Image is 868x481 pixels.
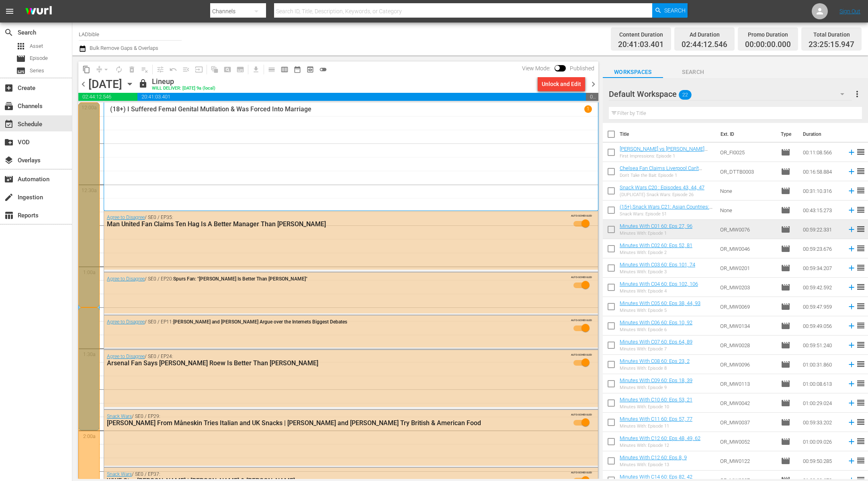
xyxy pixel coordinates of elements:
[78,79,88,89] span: chevron_left
[717,432,778,451] td: OR_MW0052
[847,456,856,465] svg: Add to Schedule
[542,77,581,91] div: Unlock and Edit
[107,413,132,419] a: Snack Wars
[620,443,700,448] div: Minutes With: Episode 12
[110,105,311,113] p: (18+) I Suffered Femal Genital Mutilation & Was Forced Into Marriage
[571,275,592,279] span: AUTO-SCHEDULED
[571,353,592,356] span: AUTO-SCHEDULED
[781,379,790,389] span: Episode
[856,321,866,330] span: reorder
[717,220,778,239] td: OR_MW0076
[800,143,844,162] td: 00:11:08.566
[717,278,778,297] td: OR_MW0203
[620,173,714,178] div: Don't Take the Bait: Episode 1
[538,77,585,91] button: Unlock and Edit
[856,379,866,388] span: reorder
[16,66,26,76] span: Series
[717,143,778,162] td: OR_FI0025
[4,28,14,37] span: Search
[620,308,700,313] div: Minutes With: Episode 5
[4,174,14,184] span: Automation
[221,63,234,76] span: Create Search Block
[809,29,854,40] div: Total Duration
[107,354,145,359] a: Agree to Disagree
[293,65,301,74] span: date_range_outlined
[800,258,844,278] td: 00:59:34.207
[620,192,704,197] div: (DUPLICATE) Snack Wars: Episode 26
[152,86,215,91] div: WILL DELIVER: [DATE] 9a (local)
[717,413,778,432] td: OR_MW0037
[847,321,856,330] svg: Add to Schedule
[856,282,866,292] span: reorder
[107,319,551,325] div: / SE0 / EP11:
[847,225,856,234] svg: Add to Schedule
[798,123,846,145] th: Duration
[856,398,866,407] span: reorder
[679,86,692,103] span: 22
[603,67,663,77] span: Workspaces
[717,336,778,355] td: OR_MW0028
[247,61,262,77] span: Download as CSV
[856,359,866,369] span: reorder
[847,186,856,195] svg: Add to Schedule
[107,354,551,367] div: / SE0 / EP24:
[856,244,866,253] span: reorder
[152,77,215,86] div: Lineup
[620,404,692,409] div: Minutes With: Episode 10
[847,399,856,407] svg: Add to Schedule
[620,327,692,332] div: Minutes With: Episode 6
[571,471,592,474] span: AUTO-SCHEDULED
[847,360,856,369] svg: Add to Schedule
[717,355,778,374] td: OR_MW0096
[800,336,844,355] td: 00:59:51.240
[107,419,551,427] div: [PERSON_NAME] From Måneskin Tries Italian and UK Snacks | [PERSON_NAME] and [PERSON_NAME] Try Bri...
[88,78,122,91] div: [DATE]
[80,63,93,76] span: Copy Lineup
[800,201,844,220] td: 00:43:15.273
[88,45,158,51] span: Bulk Remove Gaps & Overlaps
[566,65,598,72] span: Published
[856,417,866,427] span: reorder
[107,215,551,228] div: / SE0 / EP35:
[847,283,856,292] svg: Add to Schedule
[618,40,664,49] span: 20:41:03.401
[847,244,856,253] svg: Add to Schedule
[192,63,205,76] span: Update Metadata from Key Asset
[717,239,778,258] td: OR_MW0046
[620,454,687,461] a: Minutes With C12 60: Eps 8, 9
[586,93,598,101] span: 00:34:44.053
[304,63,317,76] span: View Backup
[800,297,844,316] td: 00:59:47.959
[800,432,844,451] td: 01:00:09.026
[800,181,844,201] td: 00:31:10.316
[847,206,856,215] svg: Add to Schedule
[781,456,790,466] span: Episode
[620,250,692,255] div: Minutes With: Episode 2
[107,276,551,282] div: / SE0 / EP20:
[800,239,844,258] td: 00:59:23.676
[4,192,14,202] span: Ingestion
[280,65,289,74] span: calendar_view_week_outlined
[800,220,844,239] td: 00:59:22.331
[620,289,698,294] div: Minutes With: Episode 4
[620,223,692,229] a: Minutes With C01 60: Eps 27, 96
[847,264,856,272] svg: Add to Schedule
[856,340,866,350] span: reorder
[847,167,856,176] svg: Add to Schedule
[107,215,145,220] a: Agree to Disagree
[173,319,347,325] span: [PERSON_NAME] and [PERSON_NAME] Argue over the Internets Biggest Debates
[107,471,132,477] a: Snack Wars
[82,65,90,74] span: content_copy
[620,474,692,480] a: Minutes With C14 60: Eps 82, 42
[4,156,14,165] span: Overlays
[620,123,716,145] th: Title
[618,29,664,40] div: Content Duration
[571,214,592,217] span: AUTO-SCHEDULED
[620,366,690,371] div: Minutes With: Episode 8
[781,263,790,273] span: Episode
[4,137,14,147] span: VOD
[291,63,304,76] span: Month Calendar View
[555,65,560,71] span: Toggle to switch from Published to Draft view.
[620,358,690,364] a: Minutes With C08 60: Eps 23, 2
[717,201,778,220] td: None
